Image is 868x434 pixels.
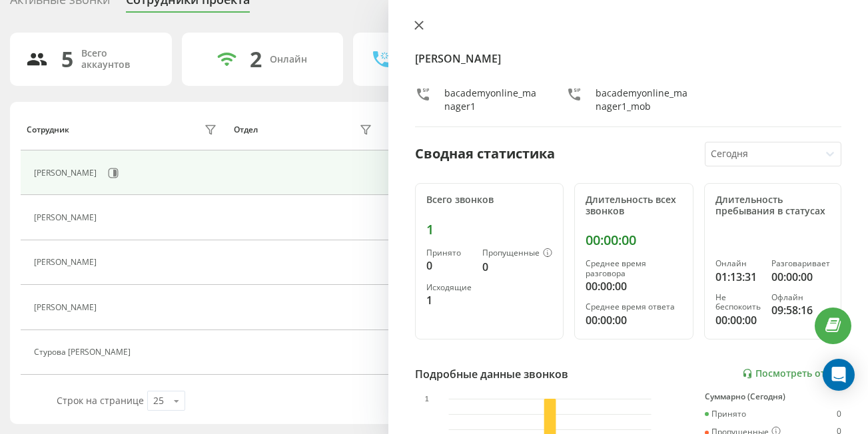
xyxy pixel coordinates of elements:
div: [PERSON_NAME] [34,258,100,267]
div: 00:00:00 [715,312,761,328]
div: Принято [426,248,472,258]
h4: [PERSON_NAME] [415,51,841,67]
div: Open Intercom Messenger [823,359,855,391]
div: 0 [837,409,841,419]
div: Среднее время ответа [586,302,682,312]
div: bacademyonline_manager1 [444,87,540,113]
div: 09:58:16 [771,302,830,318]
div: Подробные данные звонков [415,366,568,382]
div: 0 [426,258,472,274]
div: 00:00:00 [586,312,682,328]
div: Cтурова [PERSON_NAME] [34,347,134,357]
div: 5 [61,47,73,72]
text: 1 [425,395,429,402]
div: 1 [426,222,552,238]
div: 0 [482,259,552,275]
div: Пропущенные [482,248,552,259]
a: Посмотреть отчет [742,368,841,379]
div: Длительность пребывания в статусах [715,194,830,217]
div: Онлайн [270,54,307,65]
div: [PERSON_NAME] [34,168,100,178]
div: Исходящие [426,283,472,292]
div: Суммарно (Сегодня) [705,392,841,401]
div: 1 [426,292,472,308]
div: 00:00:00 [586,232,682,248]
div: 25 [153,394,164,407]
div: bacademyonline_manager1_mob [596,87,691,113]
div: Разговаривает [771,259,830,268]
div: Среднее время разговора [586,259,682,278]
div: Сводная статистика [415,144,555,164]
div: Сотрудник [27,125,69,134]
div: Длительность всех звонков [586,194,682,217]
div: Принято [705,409,746,419]
div: Всего звонков [426,194,552,206]
div: 00:00:00 [586,278,682,294]
div: 00:00:00 [771,269,830,285]
div: [PERSON_NAME] [34,213,100,222]
div: 2 [250,47,262,72]
div: Отдел [234,125,258,134]
div: 01:13:31 [715,269,761,285]
div: Всего аккаунтов [81,48,156,71]
div: Офлайн [771,293,830,302]
div: Онлайн [715,259,761,268]
span: Строк на странице [57,394,144,407]
div: [PERSON_NAME] [34,303,100,312]
div: Не беспокоить [715,293,761,312]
